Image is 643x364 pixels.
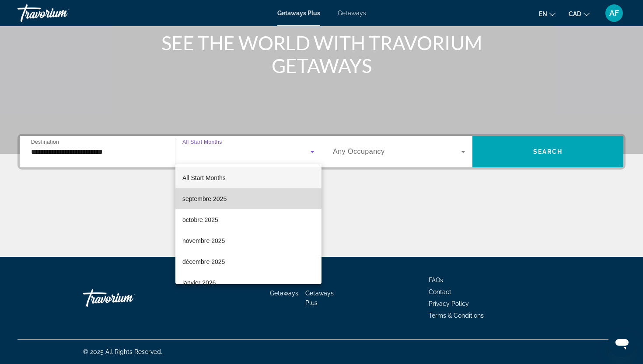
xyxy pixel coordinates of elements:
[182,215,218,225] span: octobre 2025
[182,257,225,267] span: décembre 2025
[182,277,216,288] span: janvier 2026
[608,329,636,357] iframe: Bouton de lancement de la fenêtre de messagerie
[182,194,227,204] span: septembre 2025
[182,174,226,181] span: All Start Months
[182,236,225,246] span: novembre 2025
